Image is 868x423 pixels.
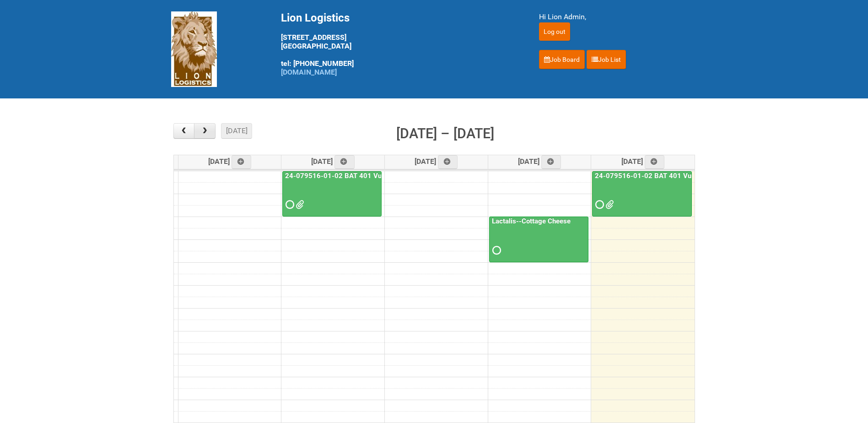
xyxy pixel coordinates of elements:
[539,50,585,69] a: Job Board
[438,155,458,169] a: Add an event
[283,172,420,180] a: 24-079516-01-02 BAT 401 Vuse Box RCT
[208,157,252,166] span: [DATE]
[492,247,499,254] span: Requested
[281,11,350,24] span: Lion Logistics
[587,50,626,69] a: Job List
[518,157,561,166] span: [DATE]
[541,155,561,169] a: Add an event
[334,155,355,169] a: Add an event
[396,123,494,144] h2: [DATE] – [DATE]
[645,155,665,169] a: Add an event
[595,201,602,208] span: Requested
[621,157,665,166] span: [DATE]
[490,217,572,225] a: Lactalis--Cottage Cheese
[415,157,458,166] span: [DATE]
[489,217,588,262] a: Lactalis--Cottage Cheese
[286,201,292,208] span: Requested
[282,171,382,217] a: 24-079516-01-02 BAT 401 Vuse Box RCT
[311,157,355,166] span: [DATE]
[593,172,729,180] a: 24-079516-01-02 BAT 401 Vuse Box RCT
[171,11,217,87] img: Lion Logistics
[281,11,516,76] div: [STREET_ADDRESS] [GEOGRAPHIC_DATA] tel: [PHONE_NUMBER]
[296,201,302,208] span: GROUP 1000.jpg 24-079516-01 BAT 401 Vuse Box RCT - Address File - 4th Batch 9.30.xlsx RAIBAT Vuse...
[539,22,570,41] input: Log out
[281,68,337,76] a: [DOMAIN_NAME]
[171,44,217,53] a: Lion Logistics
[221,123,252,139] button: [DATE]
[592,171,692,217] a: 24-079516-01-02 BAT 401 Vuse Box RCT
[232,155,252,169] a: Add an event
[605,201,612,208] span: 24-079516-01-02 MOR5 10.2.xlsm RAIBAT Vuse Pro Box RCT Study - Pregnancy Test Letter - 11JUL2025....
[539,11,697,22] div: Hi Lion Admin,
